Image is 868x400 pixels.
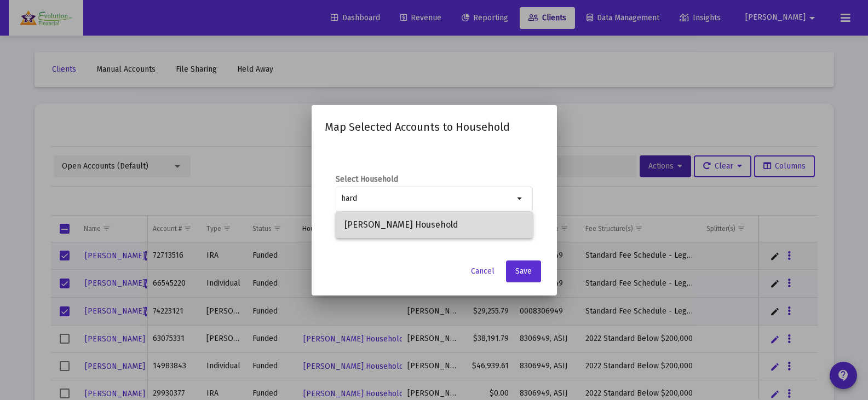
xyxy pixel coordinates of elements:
button: Cancel [462,260,503,282]
mat-icon: arrow_drop_down [514,192,527,205]
input: Search or select a household [341,194,514,203]
span: [PERSON_NAME] Household [344,212,524,238]
span: Cancel [471,266,495,276]
span: Save [515,266,532,276]
label: Select Household [336,174,533,185]
h2: Map Selected Accounts to Household [325,118,544,136]
button: Save [506,260,541,282]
